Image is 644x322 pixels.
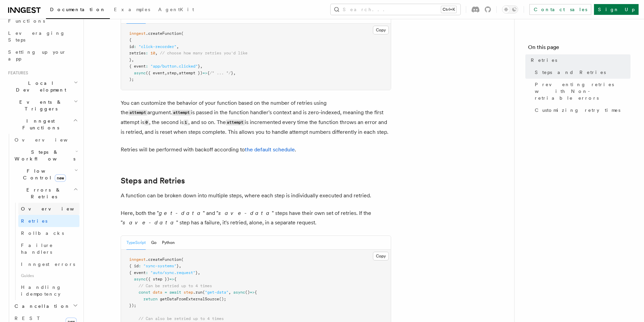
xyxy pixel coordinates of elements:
span: Steps and Retries [535,69,606,76]
button: Copy [373,252,389,261]
a: AgentKit [154,2,198,18]
span: ); [129,77,134,82]
span: { event [129,270,146,275]
p: A function can be broken down into multiple steps, where each step is individually executed and r... [121,191,391,200]
a: Sign Up [594,4,639,15]
span: Failure handlers [21,243,53,255]
span: => [169,277,174,281]
span: "click-recorder" [139,44,176,49]
span: , [132,57,134,62]
span: data [153,290,162,295]
span: Retries [21,218,47,224]
span: Overview [15,137,84,143]
span: Setting up your app [8,49,66,61]
span: Rollbacks [21,230,64,236]
span: Cancellation [12,303,70,309]
a: Examples [110,2,154,18]
span: Inngest errors [21,262,75,267]
button: Steps & Workflows [12,146,79,165]
button: Search...Ctrl+K [331,4,460,15]
button: Inngest Functions [5,115,79,134]
span: getDataFromExternalSource [160,297,219,301]
span: "app/button.clicked" [150,64,198,69]
span: Guides [18,270,79,281]
a: Overview [18,203,79,215]
a: Steps and Retries [121,176,185,185]
p: You can customize the behavior of your function based on the number of retries using the argument... [121,98,391,137]
kbd: Ctrl+K [441,6,456,13]
span: new [55,174,66,182]
button: Toggle dark mode [502,5,518,14]
div: Errors & Retries [12,203,79,300]
span: step [184,290,193,295]
span: { event [129,64,146,69]
a: Customizing retry times [532,104,630,116]
span: Events & Triggers [5,99,74,112]
span: , [165,71,167,75]
span: // Can also be retried up to 4 times [139,316,224,321]
code: attempt [128,110,147,116]
a: Retries [528,54,630,66]
span: , [176,71,179,75]
span: ( [181,31,184,36]
span: ( [202,290,205,295]
span: Preventing retries with Non-retriable errors [535,81,630,101]
span: Examples [114,7,150,12]
span: { [174,277,176,281]
span: { id [129,264,139,268]
span: // Can be retried up to 4 times [139,283,212,288]
span: id [129,44,134,49]
a: Steps and Retries [532,66,630,78]
span: { [129,38,132,42]
a: Inngest errors [18,258,79,270]
button: Local Development [5,77,79,96]
span: AgentKit [158,7,194,12]
p: Retries will be performed with backoff according to . [121,145,391,154]
h4: On this page [528,43,630,54]
span: inngest [129,31,146,36]
span: return [143,297,158,301]
span: }); [129,303,136,308]
a: Preventing retries with Non-retriable errors [532,78,630,104]
span: } [195,270,198,275]
span: , [179,264,181,268]
button: Copy [373,26,389,34]
span: async [134,71,146,75]
button: Python [162,236,175,250]
span: ({ event [146,71,165,75]
span: 10 [150,51,155,55]
code: attempt [172,110,191,116]
span: Local Development [5,80,74,93]
span: const [139,290,150,295]
button: Cancellation [12,300,79,312]
span: : [134,44,136,49]
span: { [255,290,257,295]
span: .createFunction [146,257,181,262]
button: Go [151,236,157,250]
span: , [176,44,179,49]
span: await [169,290,181,295]
span: , [233,71,236,75]
span: : [146,64,148,69]
span: , [155,51,158,55]
span: async [233,290,245,295]
span: step [167,71,176,75]
a: Retries [18,215,79,227]
a: Failure handlers [18,239,79,258]
em: get-data [159,210,203,216]
button: Flow Controlnew [12,165,79,184]
a: Setting up your app [5,46,79,65]
a: Overview [12,134,79,146]
span: = [165,290,167,295]
span: () [245,290,250,295]
a: the default schedule [245,146,295,153]
span: retries [129,51,146,55]
span: "get-data" [205,290,229,295]
button: Events & Triggers [5,96,79,115]
span: } [231,71,233,75]
p: Here, both the " " and " " steps have their own set of retries. If the " " step has a failure, it... [121,208,391,227]
span: Documentation [50,7,106,12]
span: Leveraging Steps [8,30,65,43]
span: , [198,270,200,275]
span: Features [5,70,28,76]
